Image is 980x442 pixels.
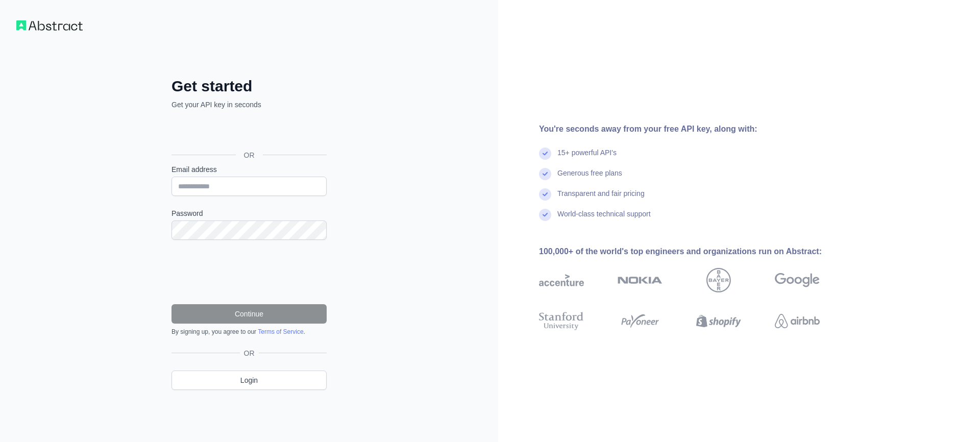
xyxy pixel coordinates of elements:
img: nokia [618,268,663,292]
iframe: reCAPTCHA [171,252,327,292]
img: shopify [696,310,741,332]
iframe: Sign in with Google Button [166,121,330,143]
img: payoneer [618,310,663,332]
a: Terms of Service [258,328,303,335]
h2: Get started [171,77,327,95]
div: 100,000+ of the world's top engineers and organizations run on Abstract: [539,245,852,258]
img: Workflow [16,20,83,31]
img: check mark [539,168,551,180]
div: Transparent and fair pricing [557,188,645,209]
img: stanford university [539,310,584,332]
img: bayer [706,268,731,292]
label: Email address [171,164,327,175]
div: By signing up, you agree to our . [171,328,327,336]
img: check mark [539,148,551,160]
span: OR [236,150,263,160]
span: OR [240,348,259,358]
img: check mark [539,188,551,201]
a: Login [171,371,327,390]
img: airbnb [775,310,820,332]
img: accenture [539,268,584,292]
p: Get your API key in seconds [171,100,327,110]
label: Password [171,208,327,218]
div: World-class technical support [557,209,651,229]
div: You're seconds away from your free API key, along with: [539,123,852,135]
button: Continue [171,304,327,324]
div: Generous free plans [557,168,622,188]
div: 15+ powerful API's [557,148,617,168]
img: google [775,268,820,292]
img: check mark [539,209,551,221]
